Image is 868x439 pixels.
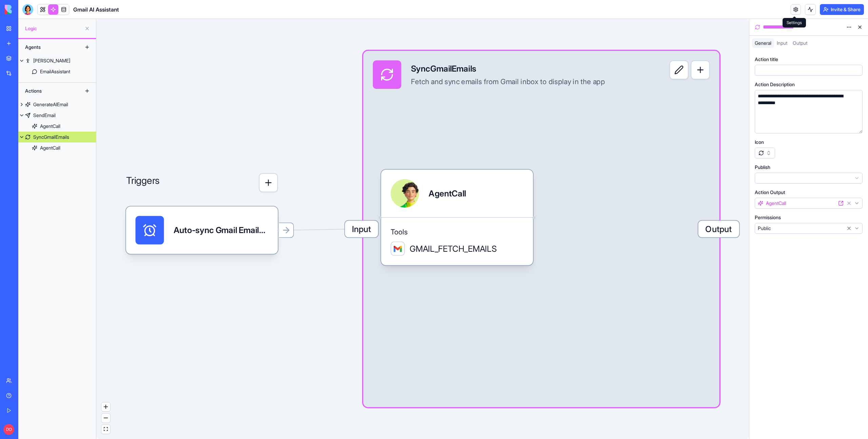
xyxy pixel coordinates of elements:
span: Output [698,221,739,237]
button: fit view [101,425,110,434]
button: Invite & Share [820,4,864,15]
div: AgentCallToolsGMAIL_FETCH_EMAILS [381,170,533,265]
label: Publish [755,164,770,171]
a: SendEmail [18,110,96,121]
span: Input [345,221,378,237]
div: Triggers [126,135,278,254]
div: Fetch and sync emails from Gmail inbox to display in the app [411,77,605,87]
g: Edge from 689df8f60c940883c7bea80f to 689df8ee0c940883c7bea49f [280,229,361,230]
div: Auto-sync Gmail EmailsTrigger [126,207,278,254]
div: EmailAssistant [40,68,70,75]
div: AgentCall [40,123,60,130]
div: AgentCall [40,145,60,151]
span: Tools [391,227,524,237]
div: SyncGmailEmails [411,63,605,75]
div: [PERSON_NAME] [33,57,70,64]
a: AgentCall [18,121,96,132]
div: InputSyncGmailEmailsFetch and sync emails from Gmail inbox to display in the appOutput [363,51,719,407]
button: zoom in [101,402,110,412]
span: DO [3,424,14,435]
button: zoom out [101,414,110,423]
div: Actions [22,85,76,96]
img: logo [5,5,47,14]
div: SyncGmailEmails [33,134,69,140]
span: Output [793,40,807,46]
a: GenerateAIEmail [18,99,96,110]
div: Agents [22,42,76,53]
div: Auto-sync Gmail EmailsTrigger [174,224,269,236]
span: Logic [25,25,82,32]
p: Triggers [126,173,160,192]
a: AgentCall [18,142,96,153]
span: Input [777,40,787,46]
label: Action Description [755,81,795,88]
a: SyncGmailEmails [18,132,96,142]
div: GenerateAIEmail [33,101,68,108]
span: Gmail AI Assistant [73,5,119,14]
label: Action Output [755,189,785,196]
span: GMAIL_FETCH_EMAILS [410,243,497,254]
label: Permissions [755,214,781,221]
label: Icon [755,139,764,146]
span: General [755,40,771,46]
a: [PERSON_NAME] [18,55,96,66]
div: AgentCall [429,188,466,199]
label: Action title [755,56,778,63]
div: Settings [783,18,806,27]
a: EmailAssistant [18,66,96,77]
div: SendEmail [33,112,56,119]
